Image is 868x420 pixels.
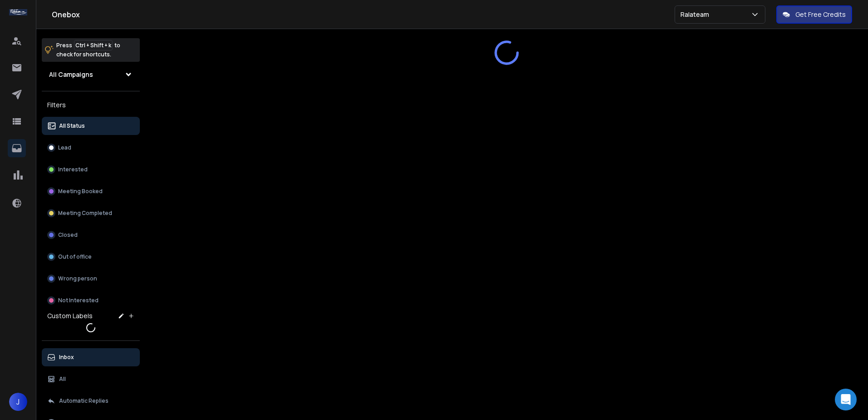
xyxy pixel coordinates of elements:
span: Ctrl + Shift + k [74,40,113,50]
button: Get Free Credits [776,5,852,24]
h1: Onebox [52,9,675,20]
h1: All Campaigns [49,70,93,79]
button: All [42,370,140,388]
button: Interested [42,160,140,179]
button: All Campaigns [42,65,140,84]
h3: Custom Labels [47,311,93,320]
button: Closed [42,226,140,244]
p: Inbox [59,354,74,361]
button: Meeting Booked [42,182,140,200]
p: Interested [58,166,88,173]
p: Lead [58,144,71,151]
img: logo [9,9,27,15]
p: Get Free Credits [795,10,846,19]
div: Open Intercom Messenger [835,389,857,410]
p: Closed [58,231,78,239]
button: Inbox [42,348,140,366]
button: Out of office [42,248,140,266]
button: All Status [42,117,140,135]
button: Lead [42,139,140,157]
p: Press to check for shortcuts. [56,41,120,59]
button: Not Interested [42,291,140,310]
p: Out of office [58,253,92,260]
button: Meeting Completed [42,204,140,222]
p: Wrong person [58,275,97,282]
h3: Filters [42,99,140,111]
button: J [9,393,27,411]
p: Not Interested [58,297,99,304]
p: All Status [59,122,85,130]
p: Meeting Booked [58,188,103,195]
p: All [59,375,66,383]
p: Automatic Replies [59,397,108,405]
button: Automatic Replies [42,392,140,410]
p: Ralateam [681,10,713,19]
button: Wrong person [42,270,140,288]
p: Meeting Completed [58,210,112,217]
